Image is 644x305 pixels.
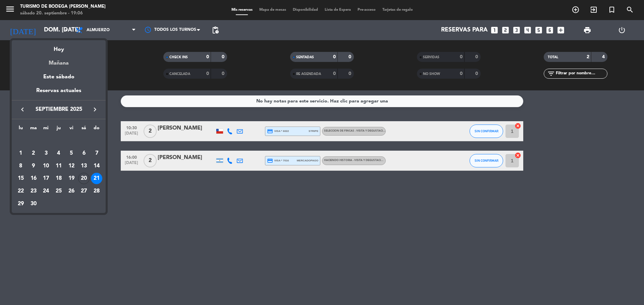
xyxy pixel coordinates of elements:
td: 10 de septiembre de 2025 [40,160,52,172]
div: 30 [28,198,39,210]
th: domingo [90,124,103,135]
td: 5 de septiembre de 2025 [65,147,78,160]
td: 1 de septiembre de 2025 [14,147,27,160]
div: Hoy [12,40,106,54]
td: 18 de septiembre de 2025 [52,172,65,185]
th: viernes [65,124,78,135]
i: keyboard_arrow_right [91,105,99,113]
td: 30 de septiembre de 2025 [27,198,40,210]
div: 4 [53,148,64,159]
td: 17 de septiembre de 2025 [40,172,52,185]
div: 24 [40,185,52,197]
th: jueves [52,124,65,135]
td: 22 de septiembre de 2025 [14,185,27,198]
div: 10 [40,160,52,172]
div: 6 [78,148,90,159]
td: 28 de septiembre de 2025 [90,185,103,198]
td: 6 de septiembre de 2025 [78,147,91,160]
div: 20 [78,173,90,184]
div: 28 [91,185,102,197]
button: keyboard_arrow_right [89,105,101,114]
div: 26 [66,185,77,197]
td: 13 de septiembre de 2025 [78,160,91,172]
td: 7 de septiembre de 2025 [90,147,103,160]
div: 9 [28,160,39,172]
td: 29 de septiembre de 2025 [14,198,27,210]
div: 8 [15,160,26,172]
div: 18 [53,173,64,184]
div: 3 [40,148,52,159]
td: 9 de septiembre de 2025 [27,160,40,172]
td: 23 de septiembre de 2025 [27,185,40,198]
td: 20 de septiembre de 2025 [78,172,91,185]
div: 7 [91,148,102,159]
span: septiembre 2025 [29,105,89,114]
i: keyboard_arrow_left [18,105,26,113]
th: miércoles [40,124,52,135]
div: 5 [66,148,77,159]
td: 27 de septiembre de 2025 [78,185,91,198]
th: sábado [78,124,91,135]
td: 25 de septiembre de 2025 [52,185,65,198]
div: Este sábado [12,68,106,86]
div: 27 [78,185,90,197]
div: 19 [66,173,77,184]
td: 11 de septiembre de 2025 [52,160,65,172]
div: Mañana [12,54,106,68]
td: 3 de septiembre de 2025 [40,147,52,160]
div: 17 [40,173,52,184]
td: 14 de septiembre de 2025 [90,160,103,172]
td: 16 de septiembre de 2025 [27,172,40,185]
td: 2 de septiembre de 2025 [27,147,40,160]
div: 12 [66,160,77,172]
td: 26 de septiembre de 2025 [65,185,78,198]
td: 24 de septiembre de 2025 [40,185,52,198]
td: 15 de septiembre de 2025 [14,172,27,185]
div: 23 [28,185,39,197]
td: 12 de septiembre de 2025 [65,160,78,172]
div: 22 [15,185,26,197]
th: lunes [14,124,27,135]
div: 13 [78,160,90,172]
div: 16 [28,173,39,184]
div: 1 [15,148,26,159]
div: Reservas actuales [12,86,106,100]
th: martes [27,124,40,135]
td: 21 de septiembre de 2025 [90,172,103,185]
button: keyboard_arrow_left [16,105,29,114]
div: 25 [53,185,64,197]
div: 15 [15,173,26,184]
div: 11 [53,160,64,172]
div: 21 [91,173,102,184]
td: 19 de septiembre de 2025 [65,172,78,185]
td: SEP. [14,134,103,147]
div: 2 [28,148,39,159]
div: 14 [91,160,102,172]
div: 29 [15,198,26,210]
td: 8 de septiembre de 2025 [14,160,27,172]
td: 4 de septiembre de 2025 [52,147,65,160]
